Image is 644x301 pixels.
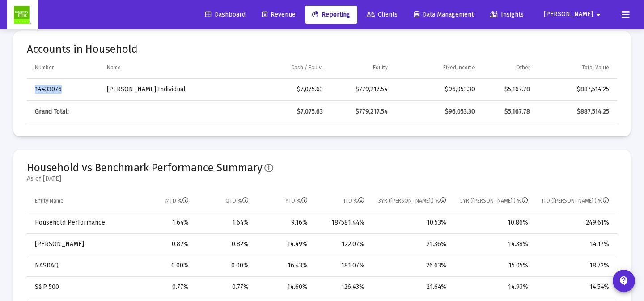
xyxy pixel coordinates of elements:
div: $5,167.78 [487,85,530,94]
div: Grand Total: [35,107,94,116]
div: 10.86% [459,218,528,227]
div: 21.36% [377,240,446,249]
div: 14.17% [541,240,609,249]
div: 0.82% [201,240,249,249]
div: Data grid [27,191,617,298]
td: Column YTD % [255,191,314,212]
div: 1.64% [201,218,249,227]
td: [PERSON_NAME] [27,233,134,255]
div: $7,075.63 [249,85,323,94]
div: 0.77% [140,283,189,292]
td: S&P 500 [27,276,134,298]
div: Cash / Equiv. [291,64,323,71]
div: $96,053.30 [400,85,475,94]
span: Data Management [414,11,474,18]
div: 126.43% [320,283,364,292]
td: Column QTD % [195,191,255,212]
mat-card-subtitle: As of [DATE] [27,174,273,183]
div: $779,217.54 [335,85,388,94]
div: ITD % [344,197,364,204]
div: ITD ([PERSON_NAME].) % [542,197,609,204]
span: Revenue [262,11,296,18]
div: 14.60% [261,283,308,292]
td: Household Performance [27,212,134,233]
td: Column 3YR (Ann.) % [371,191,453,212]
div: MTD % [165,197,189,204]
div: Entity Name [35,197,64,204]
div: 14.38% [459,240,528,249]
span: Reporting [312,11,350,18]
div: 1.64% [140,218,189,227]
td: Column Equity [329,57,394,79]
div: 181.07% [320,261,364,270]
div: Number [35,64,54,71]
div: 14.54% [541,283,609,292]
div: Other [516,64,530,71]
a: Insights [483,6,531,24]
td: NASDAQ [27,255,134,276]
span: Clients [367,11,398,18]
div: 187581.44% [320,218,364,227]
div: 14.93% [459,283,528,292]
div: 0.82% [140,240,189,249]
a: Revenue [255,6,303,24]
td: Column Entity Name [27,191,134,212]
div: 14.49% [261,240,308,249]
div: Data grid [27,57,617,123]
td: Column Total Value [536,57,617,79]
td: Column MTD % [134,191,195,212]
img: Dashboard [14,6,31,24]
div: 15.05% [459,261,528,270]
span: Household vs Benchmark Performance Summary [27,161,263,174]
a: Dashboard [198,6,253,24]
td: Column Name [101,57,243,79]
div: $7,075.63 [249,107,323,116]
div: 9.16% [261,218,308,227]
div: $96,053.30 [400,107,475,116]
div: 0.00% [140,261,189,270]
div: 0.00% [201,261,249,270]
mat-icon: contact_support [619,276,629,286]
div: 0.77% [201,283,249,292]
div: 18.72% [541,261,609,270]
div: $887,514.25 [542,107,609,116]
div: 21.64% [377,283,446,292]
td: [PERSON_NAME] Individual [101,79,243,100]
td: Column Fixed Income [394,57,481,79]
td: Column Cash / Equiv. [243,57,329,79]
div: $779,217.54 [335,107,388,116]
span: Dashboard [205,11,246,18]
a: Clients [360,6,405,24]
div: Total Value [582,64,609,71]
div: 5YR ([PERSON_NAME].) % [460,197,528,204]
div: Name [107,64,121,71]
a: Reporting [305,6,357,24]
div: Fixed Income [443,64,475,71]
td: Column ITD % [314,191,371,212]
div: Equity [373,64,388,71]
span: Insights [490,11,524,18]
a: Data Management [407,6,481,24]
div: 3YR ([PERSON_NAME].) % [378,197,446,204]
div: 122.07% [320,240,364,249]
div: 26.63% [377,261,446,270]
div: QTD % [225,197,249,204]
div: 10.53% [377,218,446,227]
div: $887,514.25 [542,85,609,94]
div: $5,167.78 [487,107,530,116]
div: 16.43% [261,261,308,270]
td: Column Number [27,57,101,79]
span: [PERSON_NAME] [544,11,593,18]
div: YTD % [285,197,308,204]
div: 249.61% [541,218,609,227]
td: Column Other [481,57,536,79]
td: 14433076 [27,79,101,100]
td: Column 5YR (Ann.) % [453,191,534,212]
button: [PERSON_NAME] [533,5,614,23]
mat-card-title: Accounts in Household [27,45,617,54]
td: Column ITD (Ann.) % [534,191,617,212]
mat-icon: arrow_drop_down [593,6,604,24]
